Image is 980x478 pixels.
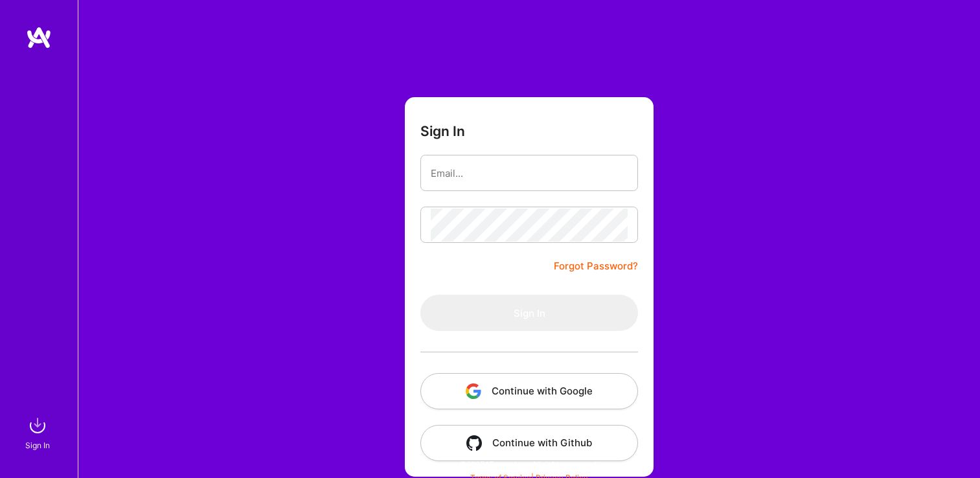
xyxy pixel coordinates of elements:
img: icon [466,383,481,399]
img: icon [466,435,482,451]
h3: Sign In [420,123,465,139]
a: Forgot Password? [554,258,638,274]
img: logo [26,26,52,49]
div: Sign In [25,438,50,452]
input: Email... [431,157,628,190]
button: Sign In [420,295,638,331]
button: Continue with Github [420,425,638,461]
button: Continue with Google [420,373,638,409]
a: sign inSign In [27,413,51,452]
img: sign in [25,413,51,438]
